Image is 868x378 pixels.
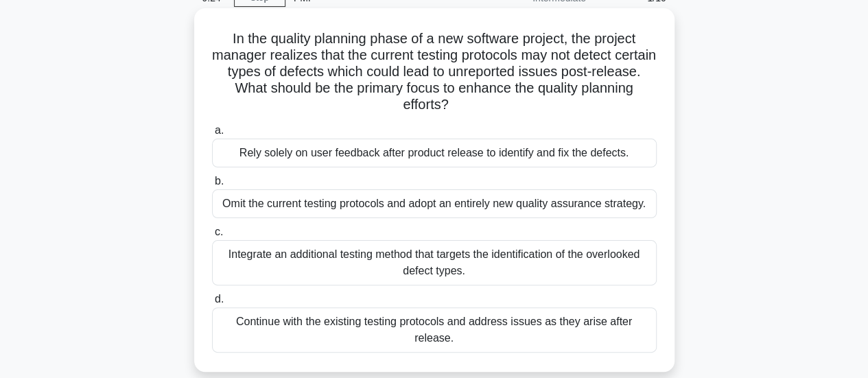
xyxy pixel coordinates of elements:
h5: In the quality planning phase of a new software project, the project manager realizes that the cu... [211,30,658,114]
div: Integrate an additional testing method that targets the identification of the overlooked defect t... [212,240,657,285]
span: d. [215,293,224,305]
div: Omit the current testing protocols and adopt an entirely new quality assurance strategy. [212,189,657,218]
div: Rely solely on user feedback after product release to identify and fix the defects. [212,139,657,167]
span: c. [215,226,223,237]
span: b. [215,175,224,187]
div: Continue with the existing testing protocols and address issues as they arise after release. [212,307,657,353]
span: a. [215,124,224,136]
